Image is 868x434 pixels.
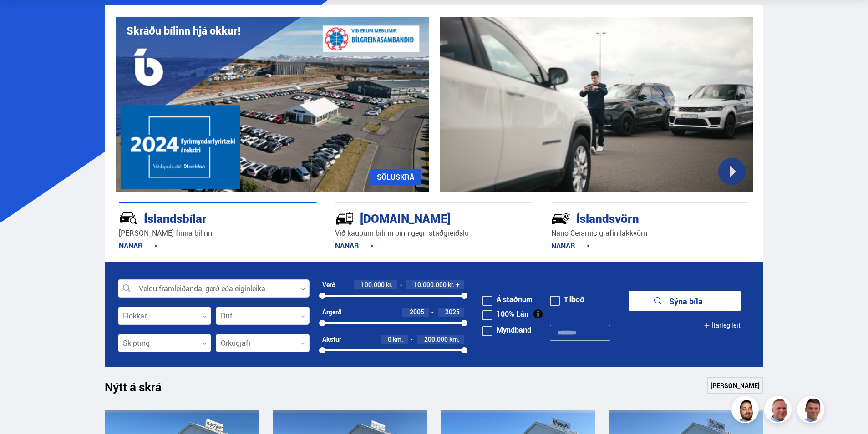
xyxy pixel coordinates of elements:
span: 100.000 [361,280,385,289]
img: siFngHWaQ9KaOqBr.png [766,397,793,424]
button: Ítarleg leit [704,315,741,336]
div: Íslandsbílar [119,210,284,226]
span: 0 [388,335,391,343]
span: 200.000 [424,335,448,343]
button: Opna LiveChat spjallviðmót [7,4,35,31]
a: NÁNAR [335,241,374,251]
span: 10.000.000 [414,280,447,289]
span: kr. [448,281,455,288]
div: Verð [322,281,335,288]
img: FbJEzSuNWCJXmdc-.webp [798,397,826,424]
p: [PERSON_NAME] finna bílinn [119,228,317,238]
div: Árgerð [322,308,341,316]
img: JRvxyua_JYH6wB4c.svg [119,209,138,228]
span: km. [449,336,460,343]
label: 100% Lán [482,310,528,318]
img: nhp88E3Fdnt1Opn2.png [733,397,760,424]
label: Á staðnum [482,296,533,303]
label: Myndband [482,326,531,333]
h1: Nýtt á skrá [105,380,178,399]
img: tr5P-W3DuiFaO7aO.svg [335,209,354,228]
a: NÁNAR [551,241,590,251]
p: Nano Ceramic grafín lakkvörn [551,228,749,238]
div: Íslandsvörn [551,210,717,226]
p: Við kaupum bílinn þinn gegn staðgreiðslu [335,228,533,238]
div: [DOMAIN_NAME] [335,210,501,226]
button: Sýna bíla [629,291,741,311]
a: [PERSON_NAME] [707,377,763,394]
a: NÁNAR [119,241,157,251]
img: eKx6w-_Home_640_.png [116,17,429,192]
div: Akstur [322,336,341,343]
span: km. [393,336,403,343]
a: SÖLUSKRÁ [370,169,421,185]
span: 2005 [410,308,424,316]
h1: Skráðu bílinn hjá okkur! [127,25,240,37]
span: kr. [386,281,393,288]
span: + [456,281,460,288]
label: Tilboð [550,296,584,303]
img: -Svtn6bYgwAsiwNX.svg [551,209,570,228]
span: 2025 [445,308,460,316]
